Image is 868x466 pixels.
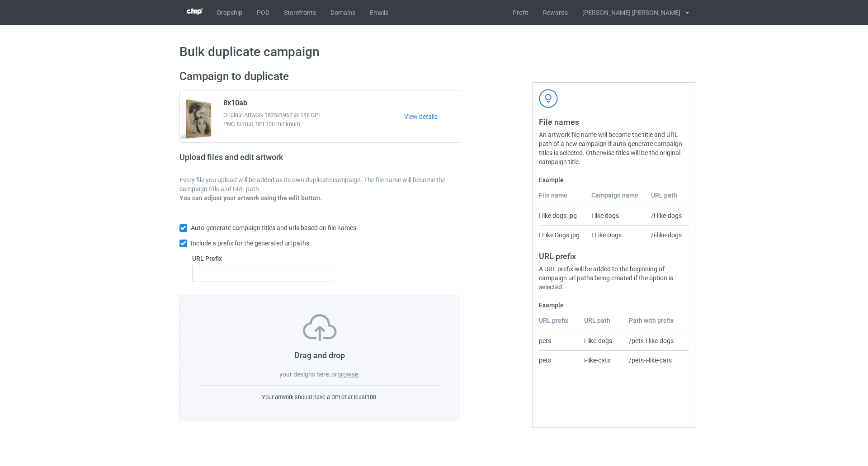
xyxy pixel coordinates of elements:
[179,175,461,193] p: Every file you upload will be added as its own duplicate campaign. The file name will become the ...
[575,1,680,24] div: [PERSON_NAME] [PERSON_NAME]
[179,152,348,169] h2: Upload files and edit artwork
[279,371,337,378] span: your designs here, or
[539,251,689,261] h3: URL prefix
[539,206,586,225] td: I like dogs.jpg
[646,225,689,245] td: /i-like-dogs
[624,331,689,350] td: /pets-i-like-dogs
[624,350,689,370] td: /pets-i-like-cats
[539,316,580,331] th: URL prefix
[358,371,360,378] span: .
[579,331,624,350] td: i-like-dogs
[539,130,689,166] div: An artwork file name will become the title and URL path of a new campaign if auto-generate campai...
[539,264,689,292] div: A URL prefix will be added to the beginning of campaign url paths being created if the option is ...
[179,70,461,84] h2: Campaign to duplicate
[539,175,689,184] label: Example
[192,254,333,263] label: URL Prefix
[539,350,580,370] td: pets
[539,225,586,245] td: I Like Dogs.jpg
[646,206,689,225] td: /i-like-dogs
[337,371,358,378] label: browse
[624,316,689,331] th: Path with prefix
[586,191,646,206] th: Campaign name
[179,44,689,60] h1: Bulk duplicate campaign
[404,112,460,121] a: View details
[579,350,624,370] td: i-like-cats
[539,191,586,206] th: File name
[179,194,322,202] b: You can adjust your artwork using the edit button.
[646,191,689,206] th: URL path
[199,350,441,360] h3: Drag and drop
[539,89,558,108] img: svg+xml;base64,PD94bWwgdmVyc2lvbj0iMS4wIiBlbmNvZGluZz0iVVRGLTgiPz4KPHN2ZyB3aWR0aD0iNDJweCIgaGVpZ2...
[303,314,337,341] img: svg+xml;base64,PD94bWwgdmVyc2lvbj0iMS4wIiBlbmNvZGluZz0iVVRGLTgiPz4KPHN2ZyB3aWR0aD0iNzVweCIgaGVpZ2...
[223,120,405,129] span: PNG format, DPI 100 minimum
[539,331,580,350] td: pets
[191,224,358,231] span: Auto-generate campaign titles and urls based on file names.
[191,240,311,247] span: Include a prefix for the generated url paths.
[586,206,646,225] td: I like dogs
[586,225,646,245] td: I Like Dogs
[539,301,689,310] label: Example
[539,117,689,127] h3: File names
[579,316,624,331] th: URL path
[187,8,203,15] img: 3d383065fc803cdd16c62507c020ddf8.png
[223,99,247,111] span: 8x10ab
[223,111,405,120] span: Original Artwork 1625x1967 @ 148 DPI
[262,394,377,400] span: Your artwork should have a DPI of at least 100 .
